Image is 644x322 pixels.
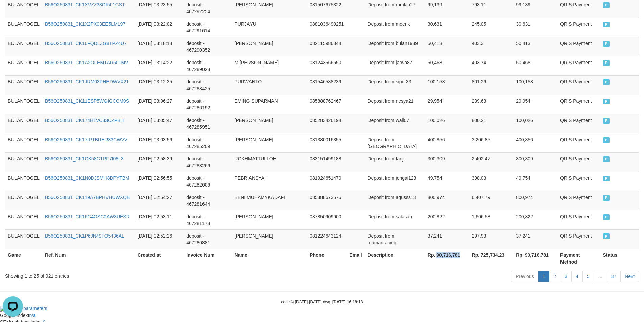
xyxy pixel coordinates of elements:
[513,18,557,37] td: 30,631
[425,95,469,114] td: 29,954
[232,152,307,172] td: ROKHMATTULLOH
[45,2,125,7] a: B56O250831_CK1XVZZ33OI5F1GST
[365,191,425,210] td: Deposit from agusss13
[307,133,347,152] td: 081380016355
[365,114,425,133] td: Deposit from wali07
[557,95,600,114] td: QRIS Payment
[365,18,425,37] td: Deposit from moenk
[307,152,347,172] td: 083151499188
[425,229,469,249] td: 37,241
[365,172,425,191] td: Deposit from jengai123
[425,249,469,268] th: Rp. 90,716,781
[184,229,232,249] td: deposit - 467280881
[560,271,572,282] a: 3
[45,195,130,200] a: B56O250831_CK119A7BPHVHUWXQB
[607,271,621,282] a: 37
[557,37,600,56] td: QRIS Payment
[425,172,469,191] td: 49,754
[307,114,347,133] td: 085283426194
[45,156,124,162] a: B56O250831_CK1CK58G1RF7I08L3
[425,152,469,172] td: 300,309
[135,75,184,95] td: [DATE] 03:12:35
[45,21,125,27] a: B56O250831_CK1X2PX03EE5LML97
[135,191,184,210] td: [DATE] 02:54:27
[557,152,600,172] td: QRIS Payment
[365,133,425,152] td: Deposit from [GEOGRAPHIC_DATA]
[513,172,557,191] td: 49,754
[5,172,42,191] td: BULANTOGEL
[513,95,557,114] td: 29,954
[5,229,42,249] td: BULANTOGEL
[5,133,42,152] td: BULANTOGEL
[513,210,557,229] td: 200,822
[557,191,600,210] td: QRIS Payment
[469,75,514,95] td: 801.26
[45,214,130,219] a: B56O250831_CK16G4OSC0AW3UESR
[582,271,594,282] a: 5
[45,98,129,104] a: B56O250831_CK11ESP5WGIGCCM9S
[232,133,307,152] td: [PERSON_NAME]
[5,95,42,114] td: BULANTOGEL
[232,18,307,37] td: PURJAYU
[135,114,184,133] td: [DATE] 03:05:47
[603,60,610,66] span: PAID
[135,249,184,268] th: Created at
[469,114,514,133] td: 800.21
[5,191,42,210] td: BULANTOGEL
[5,270,263,279] div: Showing 1 to 25 of 921 entries
[513,114,557,133] td: 100,026
[307,37,347,56] td: 082115986344
[232,249,307,268] th: Name
[5,249,42,268] th: Game
[620,271,639,282] a: Next
[332,300,363,304] strong: [DATE] 16:19:13
[513,229,557,249] td: 37,241
[557,172,600,191] td: QRIS Payment
[603,156,610,162] span: PAID
[184,152,232,172] td: deposit - 467283266
[307,56,347,75] td: 081243566650
[232,210,307,229] td: [PERSON_NAME]
[135,229,184,249] td: [DATE] 02:52:26
[45,233,124,239] a: B56O250831_CK1P6JN49TO5436AL
[469,18,514,37] td: 245.05
[307,18,347,37] td: 0881036490251
[603,176,610,181] span: PAID
[557,210,600,229] td: QRIS Payment
[557,114,600,133] td: QRIS Payment
[45,60,128,65] a: B56O250831_CK1A2OFEMTAR501MV
[557,75,600,95] td: QRIS Payment
[184,114,232,133] td: deposit - 467285951
[513,56,557,75] td: 50,468
[5,114,42,133] td: BULANTOGEL
[365,152,425,172] td: Deposit from fariji
[469,37,514,56] td: 403.3
[5,18,42,37] td: BULANTOGEL
[469,249,514,268] th: Rp. 725,734.23
[42,249,135,268] th: Ref. Num
[365,229,425,249] td: Deposit from mamanracing
[513,75,557,95] td: 100,158
[513,152,557,172] td: 300,309
[184,210,232,229] td: deposit - 467281178
[469,229,514,249] td: 297.93
[469,210,514,229] td: 1,606.58
[365,249,425,268] th: Description
[549,271,560,282] a: 2
[469,133,514,152] td: 3,206.85
[365,37,425,56] td: Deposit from bulan1989
[232,75,307,95] td: PURWANTO
[347,249,365,268] th: Email
[5,210,42,229] td: BULANTOGEL
[135,172,184,191] td: [DATE] 02:56:55
[184,37,232,56] td: deposit - 467290352
[184,18,232,37] td: deposit - 467291614
[45,79,129,84] a: B56O250831_CK1JRM03PHEDWVX21
[232,37,307,56] td: [PERSON_NAME]
[513,37,557,56] td: 50,413
[603,41,610,47] span: PAID
[511,271,538,282] a: Previous
[603,214,610,220] span: PAID
[307,229,347,249] td: 081224643124
[425,37,469,56] td: 50,413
